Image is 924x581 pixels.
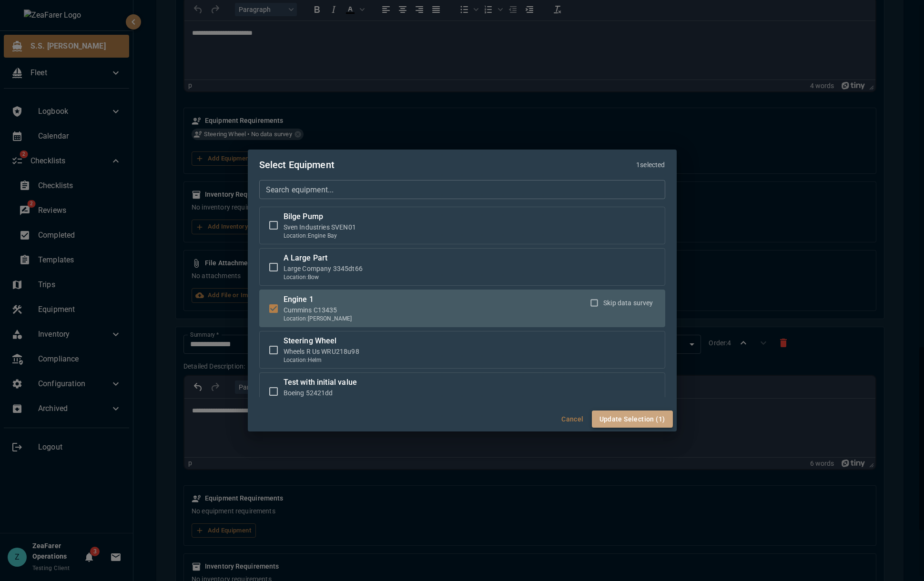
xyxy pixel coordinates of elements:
[8,8,683,17] body: Rich Text Area. Press ALT-0 for help.
[284,273,363,281] p: Location: Bow
[284,222,356,232] p: Sven Industries SVEN01
[284,377,357,388] p: Test with initial value
[636,160,665,170] p: 1 selected
[592,411,673,428] button: Update Selection (1)
[284,315,352,323] p: Location: [PERSON_NAME]
[603,298,653,308] p: Skip data survey
[558,411,588,428] button: Cancel
[284,356,359,364] p: Location: Helm
[284,335,359,347] p: Steering Wheel
[284,347,359,356] p: Wheels R Us WRU218u98
[284,388,357,398] p: Boeing 52421dd
[284,232,356,240] p: Location: Engine Bay
[284,264,363,273] p: Large Company 3345dt66
[259,157,335,172] h6: Select Equipment
[284,211,356,222] p: Bilge Pump
[284,252,363,264] p: A Large Part
[284,294,352,305] p: Engine 1
[284,305,352,315] p: Cummins C13435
